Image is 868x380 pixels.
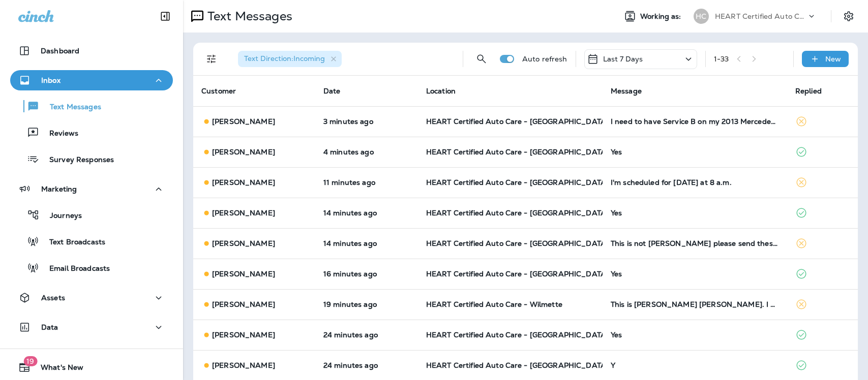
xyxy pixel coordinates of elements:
p: Inbox [41,76,61,84]
p: Aug 11, 2025 09:34 AM [323,117,410,125]
p: Text Broadcasts [39,238,105,247]
p: Aug 11, 2025 09:13 AM [323,331,410,339]
p: Dashboard [41,47,79,55]
span: Date [323,86,341,96]
div: This is Stephanie Nora. I am no longer married to White. Please note this in your correspondence.... [611,300,779,308]
button: Assets [10,288,173,308]
button: Filters [201,49,222,69]
button: Inbox [10,70,173,90]
p: New [825,55,841,63]
button: Settings [840,7,858,25]
p: [PERSON_NAME] [212,209,275,217]
button: Text Broadcasts [10,231,173,252]
p: Journeys [40,211,82,221]
p: Text Messages [40,103,101,112]
p: [PERSON_NAME] [212,361,275,369]
div: Y [611,361,779,369]
span: HEART Certified Auto Care - [GEOGRAPHIC_DATA] [426,208,609,217]
span: Working as: [640,12,683,21]
span: HEART Certified Auto Care - [GEOGRAPHIC_DATA] [426,361,609,370]
span: HEART Certified Auto Care - [GEOGRAPHIC_DATA] [426,269,609,278]
p: Text Messages [203,9,292,24]
div: Yes [611,270,779,278]
p: Assets [41,294,65,302]
p: [PERSON_NAME] [212,117,275,125]
button: Reviews [10,122,173,143]
button: Data [10,317,173,337]
p: Email Broadcasts [39,264,110,274]
div: Yes [611,209,779,217]
span: HEART Certified Auto Care - Wilmette [426,300,562,309]
div: HC [694,9,709,24]
p: Aug 11, 2025 09:33 AM [323,148,410,156]
span: HEART Certified Auto Care - [GEOGRAPHIC_DATA] [426,239,609,248]
p: [PERSON_NAME] [212,300,275,308]
p: Reviews [39,129,78,139]
div: Yes [611,331,779,339]
p: Survey Responses [39,155,114,165]
p: HEART Certified Auto Care [715,12,806,20]
p: Marketing [41,185,77,193]
button: Collapse Sidebar [151,6,179,26]
span: HEART Certified Auto Care - [GEOGRAPHIC_DATA] [426,330,609,339]
div: Yes [611,148,779,156]
p: [PERSON_NAME] [212,148,275,156]
span: HEART Certified Auto Care - [GEOGRAPHIC_DATA] [426,147,609,156]
p: Auto refresh [522,55,567,63]
button: 19What's New [10,357,173,377]
span: 19 [23,356,37,366]
button: Email Broadcasts [10,257,173,278]
p: [PERSON_NAME] [212,239,275,247]
span: Replied [795,86,822,96]
p: Aug 11, 2025 09:18 AM [323,300,410,308]
p: Aug 11, 2025 09:23 AM [323,239,410,247]
span: Text Direction : Incoming [244,54,325,63]
p: Aug 11, 2025 09:13 AM [323,361,410,369]
button: Journeys [10,204,173,226]
span: Customer [201,86,236,96]
button: Survey Responses [10,148,173,170]
span: What's New [31,363,83,375]
div: 1 - 33 [714,55,729,63]
div: I need to have Service B on my 2013 Mercedes c300 performed. What do you charge and what work is ... [611,117,779,125]
p: [PERSON_NAME] [212,178,275,186]
button: Text Messages [10,96,173,117]
button: Marketing [10,179,173,199]
p: Aug 11, 2025 09:26 AM [323,178,410,186]
p: Data [41,323,58,331]
div: This is not Basil please send these texts to his phone [611,239,779,247]
div: I'm scheduled for Wednesday at 8 a.m. [611,178,779,186]
button: Search Messages [471,49,492,69]
p: [PERSON_NAME] [212,331,275,339]
button: Dashboard [10,41,173,61]
p: [PERSON_NAME] [212,270,275,278]
p: Aug 11, 2025 09:21 AM [323,270,410,278]
span: HEART Certified Auto Care - [GEOGRAPHIC_DATA] [426,178,609,187]
span: HEART Certified Auto Care - [GEOGRAPHIC_DATA] [426,117,609,126]
span: Message [611,86,642,96]
p: Last 7 Days [603,55,643,63]
p: Aug 11, 2025 09:23 AM [323,209,410,217]
span: Location [426,86,456,96]
div: Text Direction:Incoming [238,51,342,67]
